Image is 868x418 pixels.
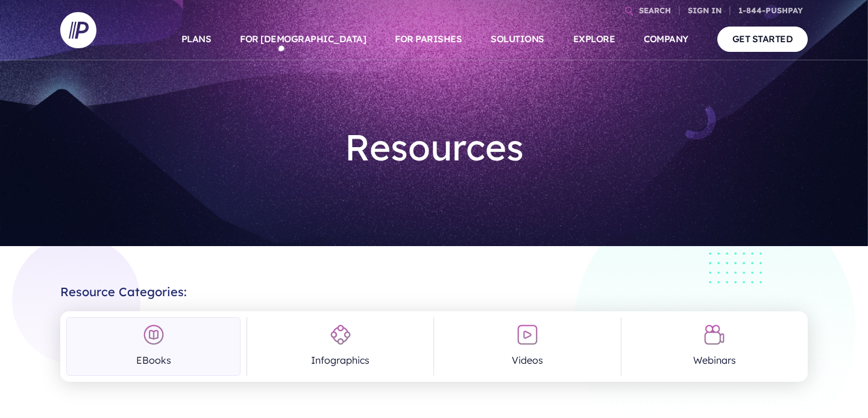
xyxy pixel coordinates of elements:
a: COMPANY [644,18,688,60]
a: EBooks [66,317,241,376]
img: EBooks Icon [143,324,165,346]
a: EXPLORE [573,18,615,60]
img: Infographics Icon [330,324,351,346]
a: FOR [DEMOGRAPHIC_DATA] [240,18,366,60]
a: FOR PARISHES [395,18,462,60]
img: Webinars Icon [703,324,725,346]
img: Videos Icon [517,324,538,346]
a: GET STARTED [717,27,808,51]
a: PLANS [181,18,212,60]
a: Infographics [253,317,427,376]
h2: Resource Categories: [60,275,808,299]
a: Videos [440,317,614,376]
a: SOLUTIONS [491,18,544,60]
h1: Resources [257,116,611,179]
a: Webinars [627,317,802,376]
